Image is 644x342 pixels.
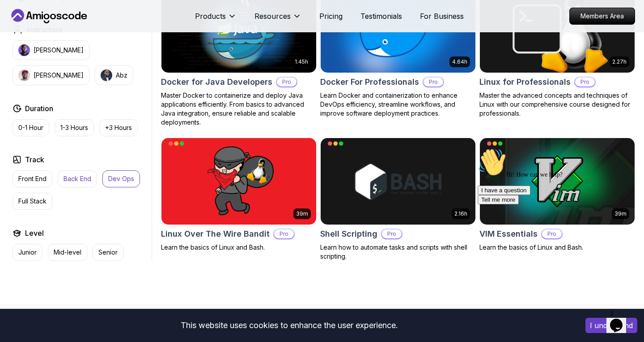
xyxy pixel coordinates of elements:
[4,4,165,60] div: 👋Hi! How can we help?I have a questionTell me more
[320,76,419,88] h2: Docker For Professionals
[13,40,89,60] button: instructor img[PERSON_NAME]
[161,91,317,127] p: Master Docker to containerize and deploy Java applications efficiently. From basics to advanced J...
[296,210,308,217] p: 39m
[34,71,84,80] p: [PERSON_NAME]
[7,316,572,335] div: This website uses cookies to enhance the user experience.
[454,210,467,217] p: 2.16h
[4,27,89,34] span: Hi! How can we help?
[161,138,317,252] a: Linux Over The Wire Bandit card39mLinux Over The Wire BanditProLearn the basics of Linux and Bash.
[424,78,443,87] p: Pro
[570,8,635,24] p: Members Area
[99,119,138,136] button: +3 Hours
[25,103,53,114] h2: Duration
[320,228,377,240] h2: Shell Scripting
[420,11,464,22] a: For Business
[18,174,47,183] p: Front End
[13,170,52,187] button: Front End
[25,228,44,238] h2: Level
[13,65,89,85] button: instructor img[PERSON_NAME]
[382,229,402,238] p: Pro
[13,119,49,136] button: 0-1 Hour
[319,11,343,22] a: Pricing
[34,46,84,55] p: [PERSON_NAME]
[277,78,297,87] p: Pro
[18,44,30,56] img: instructor img
[102,170,140,187] button: Dev Ops
[4,51,45,60] button: Tell me more
[105,123,132,132] p: +3 Hours
[320,91,476,118] p: Learn Docker and containerization to enhance DevOps efficiency, streamline workflows, and improve...
[93,244,123,261] button: Senior
[479,76,571,88] h2: Linux for Professionals
[569,8,635,25] a: Members Area
[321,138,475,225] img: Shell Scripting card
[585,318,637,333] button: Accept cookies
[320,243,476,261] p: Learn how to automate tasks and scripts with shell scripting.
[195,11,237,29] button: Products
[161,228,270,240] h2: Linux Over The Wire Bandit
[95,65,133,85] button: instructor imgAbz
[479,91,635,118] p: Master the advanced concepts and techniques of Linux with our comprehensive course designed for p...
[98,248,118,257] p: Senior
[295,58,308,65] p: 1.45h
[4,41,56,51] button: I have a question
[480,138,635,225] img: VIM Essentials card
[161,138,316,225] img: Linux Over The Wire Bandit card
[4,4,32,32] img: :wave:
[360,11,402,22] a: Testimonials
[108,174,134,183] p: Dev Ops
[254,11,291,22] p: Resources
[58,170,97,187] button: Back End
[55,119,94,136] button: 1-3 Hours
[161,243,317,252] p: Learn the basics of Linux and Bash.
[195,11,226,22] p: Products
[54,248,81,257] p: Mid-level
[18,123,43,132] p: 0-1 Hour
[64,174,91,183] p: Back End
[575,78,595,87] p: Pro
[452,58,467,65] p: 4.64h
[612,58,627,65] p: 2.27h
[48,244,87,261] button: Mid-level
[161,76,272,88] h2: Docker for Java Developers
[606,306,635,333] iframe: chat widget
[274,229,294,238] p: Pro
[13,193,52,210] button: Full Stack
[18,248,37,257] p: Junior
[13,244,42,261] button: Junior
[116,71,127,80] p: Abz
[18,69,30,81] img: instructor img
[320,138,476,261] a: Shell Scripting card2.16hShell ScriptingProLearn how to automate tasks and scripts with shell scr...
[254,11,301,29] button: Resources
[101,69,112,81] img: instructor img
[25,154,44,165] h2: Track
[60,123,88,132] p: 1-3 Hours
[479,138,635,252] a: VIM Essentials card39mVIM EssentialsProLearn the basics of Linux and Bash.
[474,144,635,302] iframe: chat widget
[18,197,47,206] p: Full Stack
